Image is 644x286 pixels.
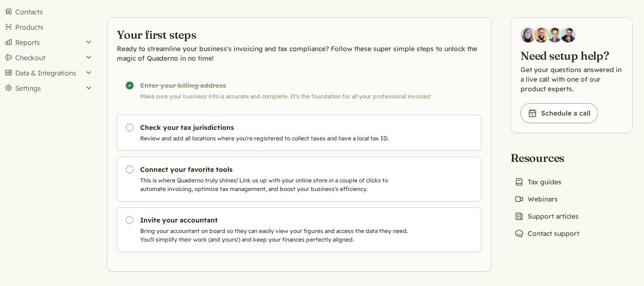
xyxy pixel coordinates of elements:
h3: Check your tax jurisdictions [140,123,409,132]
p: This is where Quaderno truly shines! Link us up with your online store in a couple of clicks to a... [140,176,409,193]
p: Review and add all locations where you're registered to collect taxes and have a local tax ID. [140,134,409,143]
a: Support articles [511,210,583,223]
h2: Your first steps [117,27,481,42]
h3: Connect your favorite tools [140,165,409,174]
img: Ivo Oltmans, Business Developer at Quaderno [547,27,562,42]
a: Connect your favorite tools This is where Quaderno truly shines! Link us up with your online stor... [117,157,481,201]
a: Webinars [511,192,562,206]
img: Diana Carrasco, Account Executive at Quaderno [521,27,536,42]
p: Ready to streamline your business's invoicing and tax compliance? Follow these super simple steps... [117,44,481,63]
p: Get your questions answered in a live call with one of our product experts. [521,65,623,94]
a: Invite your accountant Bring your accountant on board so they can easily view your figures and ac... [117,207,481,252]
h2: Need setup help? [521,48,623,63]
h2: Resources [511,150,583,165]
a: Contact support [511,227,583,240]
h3: Invite your accountant [140,215,409,225]
a: Check your tax jurisdictions Review and add all locations where you're registered to collect taxe... [117,115,481,151]
a: Schedule a call [521,103,598,123]
img: Jairo Fumero, Account Executive at Quaderno [534,27,549,42]
a: Tax guides [511,175,565,189]
p: Bring your accountant on board so they can easily view your figures and access the data they need... [140,227,409,244]
img: Javier Rubio, DevRel at Quaderno [561,27,576,42]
